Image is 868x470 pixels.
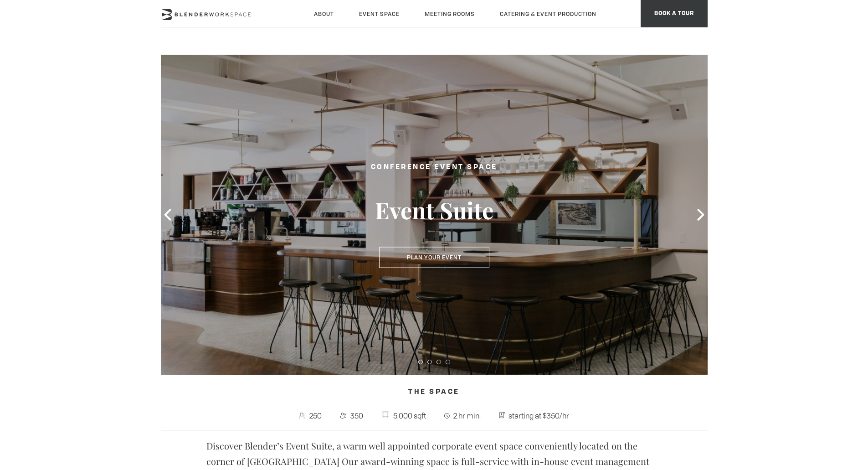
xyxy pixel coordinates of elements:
span: 250 [308,408,324,423]
h2: Conference Event Space [329,162,539,173]
h3: Event Suite [329,196,539,224]
button: Plan Your Event [379,247,489,268]
span: 2 hr min. [451,408,483,423]
h4: The Space [161,384,708,401]
span: 5,000 sqft [391,408,428,423]
span: starting at $350/hr [506,408,571,423]
span: 350 [348,408,365,423]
